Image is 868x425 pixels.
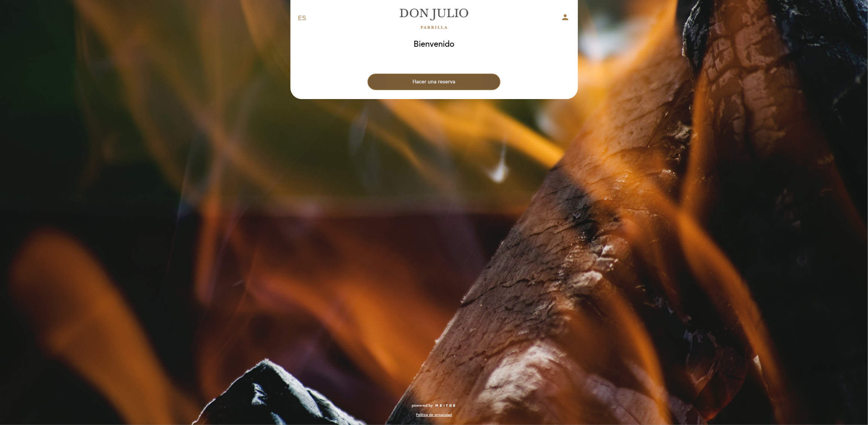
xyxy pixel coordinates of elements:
a: [PERSON_NAME] [387,8,481,29]
span: powered by [412,403,433,408]
h1: Bienvenido [414,40,454,49]
a: Política de privacidad [416,412,452,418]
button: Hacer una reserva [368,74,500,90]
i: person [561,13,570,22]
img: MEITRE [435,404,456,408]
button: person [561,13,570,24]
a: powered by [412,403,456,408]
